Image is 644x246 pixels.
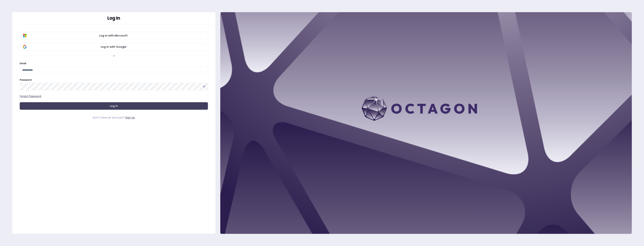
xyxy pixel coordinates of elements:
a: Sign Up [125,116,135,119]
div: or [113,54,115,57]
button: Log In with Microsoft [20,32,208,39]
label: Email [20,62,26,65]
div: Don't have an account? [20,116,208,119]
button: Log In [20,102,208,110]
label: Password [20,78,32,81]
span: Log In with Microsoft [22,34,205,37]
span: Log In with Google [22,45,205,49]
div: Log In [20,16,208,20]
a: Forgot Password [20,94,41,98]
button: Log In with Google [20,43,208,51]
span: Log In [110,104,118,108]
